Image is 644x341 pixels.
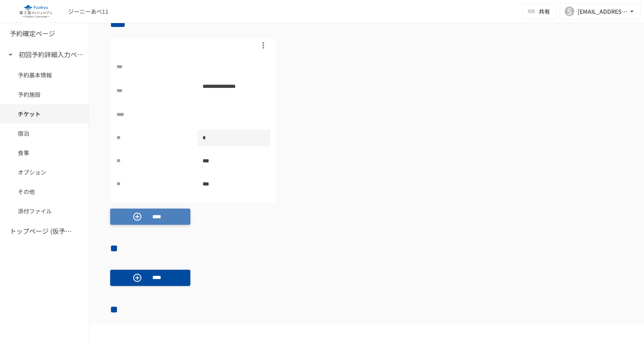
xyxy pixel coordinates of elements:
[578,6,628,17] div: [EMAIL_ADDRESS][DOMAIN_NAME]
[18,109,71,118] span: チケット
[18,90,71,99] span: 予約施設
[10,28,55,39] h6: 予約確定ページ
[18,148,71,157] span: 食事
[565,6,574,16] div: S
[560,3,641,19] button: S[EMAIL_ADDRESS][DOMAIN_NAME]
[18,129,71,138] span: 宿泊
[10,5,62,18] img: eQeGXtYPV2fEKIA3pizDiVdzO5gJTl2ahLbsPaD2E4R
[18,168,71,177] span: オプション
[18,207,71,215] span: 添付ファイル
[522,3,557,19] button: 共有
[18,187,71,196] span: その他
[68,7,109,16] div: ジーニーあべ11
[10,226,75,237] h6: トップページ (仮予約一覧)
[19,49,83,60] h6: 初回予約詳細入力ページ
[18,70,71,79] span: 予約基本情報
[539,7,550,16] span: 共有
